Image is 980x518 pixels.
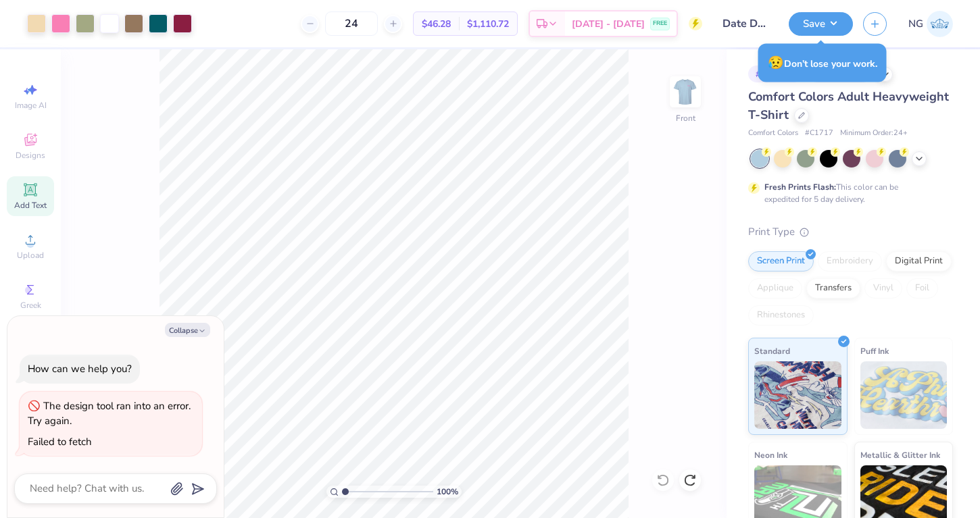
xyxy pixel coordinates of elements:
[754,448,787,462] span: Neon Ink
[906,278,938,299] div: Foil
[748,305,814,326] div: Rhinestones
[754,361,841,429] img: Standard
[748,66,802,82] div: # 510305A
[927,11,953,37] img: Nola Gabbard
[712,10,779,37] input: Untitled Design
[748,224,953,240] div: Print Type
[16,150,45,161] span: Designs
[908,16,923,32] span: NG
[748,278,802,299] div: Applique
[768,54,784,72] span: 😥
[860,344,889,358] span: Puff Ink
[28,362,132,375] div: How can we help you?
[758,44,887,82] div: Don’t lose your work.
[789,12,853,36] button: Save
[17,250,44,261] span: Upload
[15,100,47,111] span: Image AI
[422,17,451,31] span: $46.28
[467,17,509,31] span: $1,110.72
[840,128,908,139] span: Minimum Order: 24 +
[748,88,949,123] span: Comfort Colors Adult Heavyweight T-Shirt
[437,486,458,498] span: 100 %
[908,11,953,37] a: NG
[764,182,836,192] strong: Fresh Prints Flash:
[672,78,699,105] img: Front
[20,300,41,311] span: Greek
[748,251,814,271] div: Screen Print
[653,19,667,28] span: FREE
[572,17,645,31] span: [DATE] - [DATE]
[805,128,833,139] span: # C1717
[806,278,860,299] div: Transfers
[165,323,210,337] button: Collapse
[860,448,940,462] span: Metallic & Glitter Ink
[818,251,882,271] div: Embroidery
[748,128,798,139] span: Comfort Colors
[764,181,931,205] div: This color can be expedited for 5 day delivery.
[676,112,695,124] div: Front
[864,278,902,299] div: Vinyl
[886,251,952,271] div: Digital Print
[860,361,948,429] img: Puff Ink
[325,11,378,36] input: – –
[28,399,191,428] div: The design tool ran into an error. Try again.
[14,200,47,211] span: Add Text
[28,435,92,448] div: Failed to fetch
[754,344,790,358] span: Standard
